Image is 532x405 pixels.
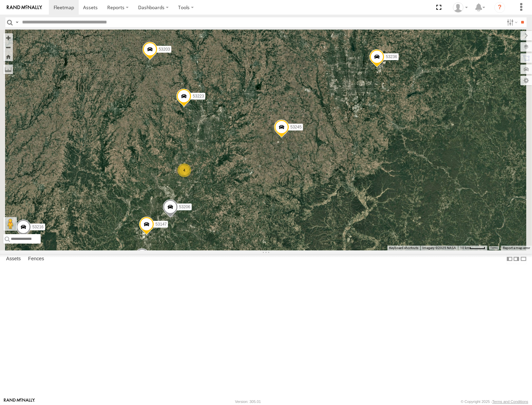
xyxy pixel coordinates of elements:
[32,225,43,229] span: 53216
[520,254,527,264] label: Hide Summary Table
[155,222,167,226] span: 53147
[386,54,397,59] span: 53236
[504,17,519,27] label: Search Filter Options
[458,246,487,250] button: Map Scale: 10 km per 42 pixels
[193,94,204,99] span: 53223
[25,254,47,264] label: Fences
[460,246,470,250] span: 10 km
[520,76,532,85] label: Map Settings
[503,246,530,250] a: Report a map error
[451,2,470,13] div: Miky Transport
[461,400,528,404] div: © Copyright 2025 -
[159,47,170,52] span: 53203
[3,65,13,74] label: Measure
[513,254,520,264] label: Dock Summary Table to the Right
[3,52,13,61] button: Zoom Home
[3,42,13,52] button: Zoom out
[389,246,418,250] button: Keyboard shortcuts
[7,5,42,10] img: rand-logo.svg
[14,17,20,27] label: Search Query
[3,33,13,42] button: Zoom in
[492,400,528,404] a: Terms and Conditions
[235,400,261,404] div: Version: 305.01
[3,254,24,264] label: Assets
[4,398,35,405] a: Visit our Website
[3,217,17,231] button: Drag Pegman onto the map to open Street View
[506,254,513,264] label: Dock Summary Table to the Left
[179,205,190,209] span: 53206
[494,2,505,13] i: ?
[422,246,456,250] span: Imagery ©2025 NASA
[491,247,498,249] a: Terms
[177,163,191,177] div: 4
[290,125,302,129] span: 53245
